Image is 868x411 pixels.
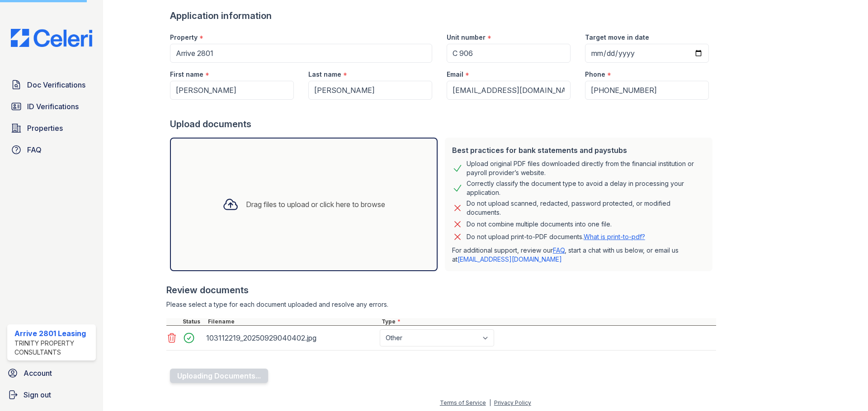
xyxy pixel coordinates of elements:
div: Please select a type for each document uploaded and resolve any errors. [166,300,716,309]
div: Type [380,318,716,325]
span: Account [24,368,52,379]
span: Doc Verifications [27,79,85,90]
div: | [489,399,491,406]
div: Trinity Property Consultants [14,339,92,357]
div: Arrive 2801 Leasing [14,328,92,339]
label: Unit number [447,33,486,42]
div: Upload documents [170,118,716,130]
a: Account [4,364,99,382]
div: Review documents [166,284,716,296]
a: Properties [7,119,96,137]
span: FAQ [27,144,42,155]
a: [EMAIL_ADDRESS][DOMAIN_NAME] [458,255,562,263]
p: Do not upload print-to-PDF documents. [467,232,645,241]
div: Upload original PDF files downloaded directly from the financial institution or payroll provider’... [467,159,705,177]
button: Uploading Documents... [170,369,268,383]
label: Last name [308,70,341,79]
img: CE_Logo_Blue-a8612792a0a2168367f1c8372b55b34899dd931a85d93a1a3d3e32e68fde9ad4.png [4,29,99,47]
div: Application information [170,9,716,22]
a: What is print-to-pdf? [584,233,645,240]
div: Do not combine multiple documents into one file. [467,219,612,230]
span: Properties [27,123,63,134]
div: Status [181,318,206,325]
p: For additional support, review our , start a chat with us below, or email us at [452,246,705,264]
a: Sign out [4,386,99,404]
div: Correctly classify the document type to avoid a delay in processing your application. [467,179,705,197]
div: 103112219_20250929040402.jpg [206,331,376,345]
span: ID Verifications [27,101,79,112]
a: Terms of Service [440,399,486,406]
label: First name [170,70,203,79]
a: Privacy Policy [494,399,531,406]
div: Drag files to upload or click here to browse [246,199,385,210]
div: Best practices for bank statements and paystubs [452,145,705,156]
label: Property [170,33,198,42]
label: Email [447,70,463,79]
a: FAQ [553,246,565,254]
a: ID Verifications [7,97,96,115]
a: FAQ [7,141,96,159]
div: Filename [206,318,380,325]
label: Target move in date [585,33,649,42]
a: Doc Verifications [7,76,96,94]
span: Sign out [24,389,51,400]
label: Phone [585,70,605,79]
div: Do not upload scanned, redacted, password protected, or modified documents. [467,199,705,217]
